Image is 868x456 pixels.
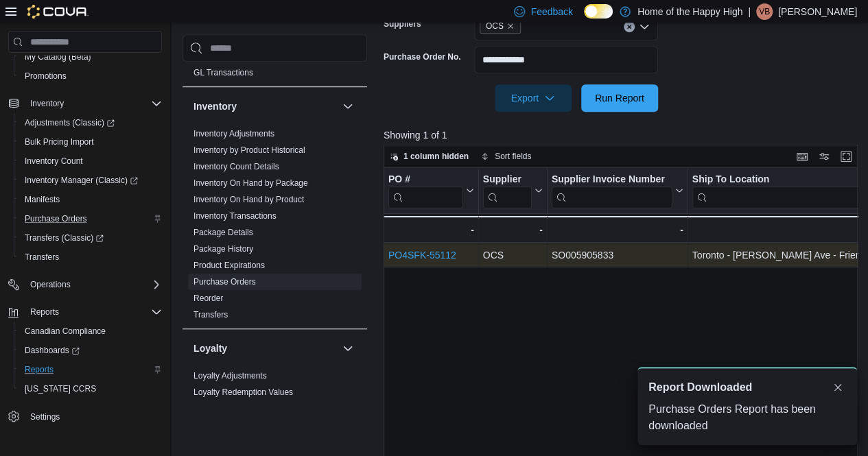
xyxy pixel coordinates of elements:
button: Sort fields [476,148,537,165]
span: Inventory Count [19,153,162,169]
span: Inventory Adjustments [193,128,274,139]
button: Bulk Pricing Import [14,132,167,152]
div: Finance [183,48,367,86]
span: Inventory [25,95,162,112]
span: Manifests [19,191,162,208]
a: [US_STATE] CCRS [19,381,102,397]
a: Dashboards [19,342,85,359]
a: Inventory Count [19,153,89,169]
span: Bulk Pricing Import [25,136,94,147]
a: Product Expirations [193,261,265,270]
button: Keyboard shortcuts [794,148,810,165]
button: My Catalog (Beta) [14,47,167,67]
button: Inventory [25,95,69,112]
button: Export [495,84,572,112]
button: Reports [14,360,167,379]
a: Manifests [19,191,65,208]
span: Washington CCRS [19,381,162,397]
span: Inventory by Product Historical [193,145,305,156]
button: [US_STATE] CCRS [14,379,167,398]
a: My Catalog (Beta) [19,49,97,65]
label: Purchase Order No. [384,51,461,62]
span: Transfers [25,252,59,263]
span: Transfers [193,309,228,320]
div: Victoria Bianchini [756,3,773,20]
div: Inventory [183,125,367,328]
span: Settings [30,411,60,422]
button: Reports [25,304,64,320]
span: GL Transactions [193,67,253,78]
button: Open list of options [639,21,650,32]
span: My Catalog (Beta) [19,49,162,65]
div: Purchase Orders Report has been downloaded [648,401,846,434]
a: Package Details [193,228,253,237]
a: Transfers (Classic) [19,230,109,246]
a: Inventory by Product Historical [193,145,305,155]
span: Inventory Manager (Classic) [25,175,138,186]
a: Bulk Pricing Import [19,134,99,150]
span: OCS [480,19,521,34]
p: [PERSON_NAME] [778,3,857,20]
a: Loyalty Adjustments [193,371,267,381]
a: Package History [193,244,253,254]
span: Purchase Orders [19,211,162,227]
span: Package History [193,243,253,254]
button: Inventory [193,99,337,113]
span: Package Details [193,227,253,238]
div: Supplier [483,173,532,208]
button: Manifests [14,190,167,209]
span: Operations [25,276,162,293]
a: Purchase Orders [19,211,93,227]
button: Settings [3,407,167,427]
span: Inventory Count [25,156,83,167]
a: Adjustments (Classic) [19,115,120,131]
a: Inventory Transactions [193,211,277,221]
span: Reports [25,364,54,375]
span: Inventory On Hand by Product [193,194,304,205]
span: Transfers (Classic) [19,230,162,246]
p: Showing 1 of 1 [384,128,863,142]
div: PO # [388,173,463,187]
a: Inventory Manager (Classic) [14,171,167,190]
a: Adjustments (Classic) [14,113,167,132]
div: SO005905833 [552,247,683,263]
span: Reports [19,361,162,378]
button: Dismiss toast [830,379,846,396]
button: Supplier [483,173,543,208]
span: Inventory [30,98,64,109]
button: Operations [25,276,76,293]
div: - [552,221,683,238]
a: Reports [19,361,59,378]
span: VB [759,3,770,20]
div: OCS [483,247,543,263]
button: Loyalty [340,340,356,357]
span: Inventory Count Details [193,161,279,172]
span: 1 column hidden [403,151,469,162]
h3: Loyalty [193,341,227,355]
span: Reports [30,307,59,317]
img: Cova [27,5,89,19]
h3: Inventory [193,99,237,113]
button: PO # [388,173,474,208]
a: Settings [25,409,65,425]
button: Inventory Count [14,152,167,171]
button: Loyalty [193,341,337,355]
button: Inventory [3,94,167,113]
span: Transfers (Classic) [25,232,104,243]
a: GL Transactions [193,68,253,77]
button: Purchase Orders [14,209,167,228]
span: Run Report [595,91,644,105]
span: Report Downloaded [648,379,752,396]
span: Product Expirations [193,260,265,271]
button: Supplier Invoice Number [552,173,683,208]
div: Supplier Invoice Number [552,173,672,208]
span: Adjustments (Classic) [19,115,162,131]
span: Canadian Compliance [19,323,162,339]
span: Manifests [25,194,60,205]
span: Canadian Compliance [25,326,106,337]
a: Inventory Adjustments [193,129,274,139]
a: Transfers (Classic) [14,228,167,248]
span: Inventory Transactions [193,211,277,221]
label: Suppliers [384,19,421,29]
div: - [388,221,474,238]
